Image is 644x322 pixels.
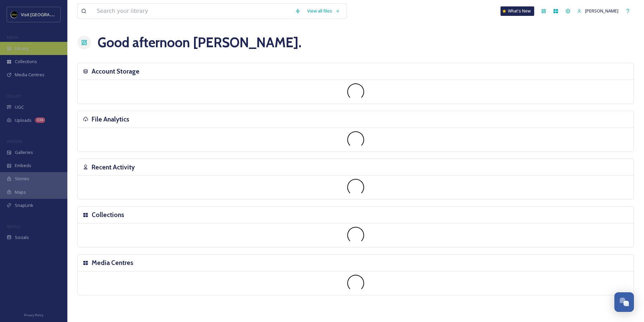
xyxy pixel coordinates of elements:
div: 334 [35,117,45,123]
a: [PERSON_NAME] [574,4,622,18]
input: Search your library [93,4,292,19]
a: View all files [304,4,343,18]
button: Open Chat [614,292,634,312]
a: Privacy Policy [24,311,43,319]
span: COLLECT [7,93,21,99]
h3: Media Centres [92,258,133,268]
span: Collections [15,58,37,65]
span: SOCIALS [7,224,20,229]
span: Library [15,45,28,52]
span: WIDGETS [7,139,22,144]
span: Socials [15,234,29,241]
span: Maps [15,189,26,195]
img: VISIT%20DETROIT%20LOGO%20-%20BLACK%20BACKGROUND.png [11,11,18,18]
h3: File Analytics [92,114,129,124]
span: Embeds [15,162,31,169]
span: Visit [GEOGRAPHIC_DATA] [21,11,73,18]
span: Stories [15,176,29,182]
span: UGC [15,104,24,110]
span: Galleries [15,149,33,156]
h3: Collections [92,210,124,220]
h3: Account Storage [92,66,139,76]
h3: Recent Activity [92,162,135,172]
h1: Good afternoon [PERSON_NAME] . [98,32,301,53]
span: [PERSON_NAME] [585,8,618,14]
span: Media Centres [15,72,44,78]
span: SnapLink [15,202,33,209]
span: MEDIA [7,35,19,40]
span: Privacy Policy [24,313,43,317]
a: What's New [501,6,534,16]
span: Uploads [15,117,32,124]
